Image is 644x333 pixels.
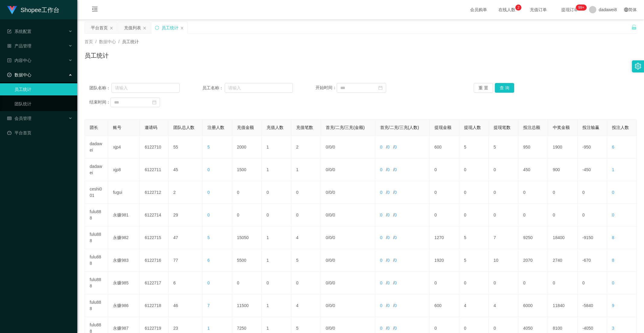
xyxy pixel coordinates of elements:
[90,125,98,130] span: 团长
[459,136,489,158] td: 5
[612,258,614,263] span: 8
[333,167,335,172] span: 0
[267,125,284,130] span: 充值人数
[380,125,419,130] span: 首充/二充/三充(人数)
[578,158,607,181] td: -450
[225,83,293,93] input: 请输入
[329,167,332,172] span: 0
[387,235,389,240] span: 0
[140,272,168,294] td: 6122717
[143,26,146,30] i: 图标: close
[375,294,430,317] td: / /
[262,249,291,272] td: 1
[548,294,578,317] td: 11840
[375,226,430,249] td: / /
[111,83,180,93] input: 请输入
[459,294,489,317] td: 4
[394,235,397,240] span: 0
[387,280,389,285] span: 0
[394,303,397,308] span: 0
[291,181,321,204] td: 0
[232,204,262,226] td: 0
[582,125,599,130] span: 投注输赢
[612,145,614,149] span: 6
[321,181,375,204] td: / /
[576,5,587,11] sup: 221
[140,204,168,226] td: 6122714
[7,43,31,48] span: 产品管理
[262,136,291,158] td: 1
[489,204,518,226] td: 0
[85,294,108,317] td: fulu888
[430,158,459,181] td: 0
[612,167,614,172] span: 1
[612,125,629,130] span: 投注人数
[296,125,313,130] span: 充值笔数
[326,280,328,285] span: 0
[7,127,72,139] a: 图标: dashboard平台首页
[108,294,140,317] td: 永赚986
[326,213,328,217] span: 0
[207,213,210,217] span: 0
[108,136,140,158] td: xjp4
[430,272,459,294] td: 0
[378,86,383,90] i: 图标: calendar
[207,258,210,263] span: 6
[118,39,120,44] span: /
[180,26,184,30] i: 图标: close
[321,226,375,249] td: / /
[387,145,389,149] span: 0
[495,83,514,93] button: 查 询
[333,303,335,308] span: 0
[631,24,637,30] i: 图标: unlock
[464,125,481,130] span: 提现人数
[140,181,168,204] td: 6122712
[489,272,518,294] td: 0
[168,226,203,249] td: 47
[612,235,614,240] span: 8
[108,272,140,294] td: 永赚985
[202,85,224,91] span: 员工名称：
[489,226,518,249] td: 7
[108,226,140,249] td: 永赚982
[168,158,203,181] td: 45
[232,272,262,294] td: 0
[518,249,548,272] td: 2070
[168,181,203,204] td: 2
[207,190,210,195] span: 0
[394,190,397,195] span: 0
[387,326,389,331] span: 0
[329,145,332,149] span: 0
[494,125,511,130] span: 提现笔数
[387,167,389,172] span: 0
[375,204,430,226] td: / /
[168,249,203,272] td: 77
[558,8,581,12] span: 提现订单
[489,181,518,204] td: 0
[168,204,203,226] td: 29
[85,158,108,181] td: dadawei
[375,136,430,158] td: / /
[291,249,321,272] td: 5
[333,280,335,285] span: 0
[7,116,11,120] i: 图标: table
[321,272,375,294] td: / /
[7,6,17,14] img: logo.9652507e.png
[333,258,335,263] span: 0
[329,235,332,240] span: 0
[291,294,321,317] td: 4
[375,272,430,294] td: / /
[394,326,397,331] span: 0
[168,136,203,158] td: 55
[262,181,291,204] td: 0
[113,125,121,130] span: 账号
[108,204,140,226] td: 永赚981
[237,125,254,130] span: 充值金额
[612,280,614,285] span: 0
[232,249,262,272] td: 5500
[517,5,520,11] p: 2
[430,294,459,317] td: 600
[207,235,210,240] span: 5
[380,145,383,149] span: 0
[85,272,108,294] td: fulu888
